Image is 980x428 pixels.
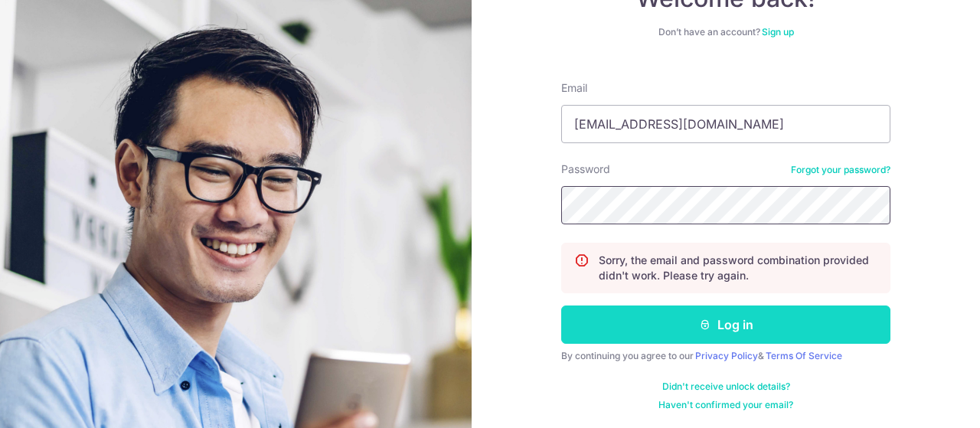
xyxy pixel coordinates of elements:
label: Password [561,162,610,177]
p: Sorry, the email and password combination provided didn't work. Please try again. [599,253,877,283]
a: Sign up [762,26,794,38]
label: Email [561,80,587,96]
div: Don’t have an account? [561,26,890,38]
button: Log in [561,305,890,344]
a: Haven't confirmed your email? [658,399,793,411]
a: Terms Of Service [766,350,842,361]
a: Forgot your password? [791,164,890,176]
a: Didn't receive unlock details? [662,381,790,393]
a: Privacy Policy [695,350,758,361]
input: Enter your Email [561,105,890,143]
div: By continuing you agree to our & [561,350,890,362]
